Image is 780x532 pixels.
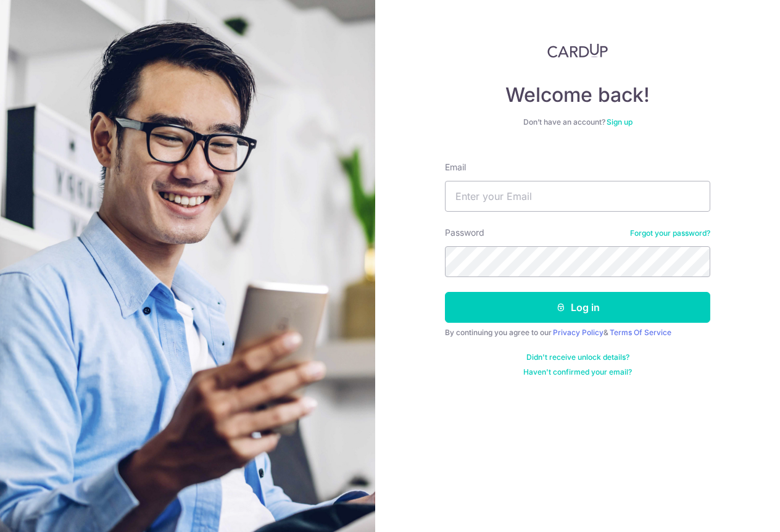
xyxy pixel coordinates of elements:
[526,352,629,362] a: Didn't receive unlock details?
[610,328,671,337] a: Terms Of Service
[553,328,604,337] a: Privacy Policy
[547,43,608,58] img: CardUp Logo
[445,83,710,107] h4: Welcome back!
[607,117,633,127] a: Sign up
[523,367,632,377] a: Haven't confirmed your email?
[445,181,710,212] input: Enter your Email
[445,328,710,338] div: By continuing you agree to our &
[445,292,710,323] button: Log in
[445,227,484,239] label: Password
[630,228,710,238] a: Forgot your password?
[445,161,466,173] label: Email
[445,117,710,127] div: Don’t have an account?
